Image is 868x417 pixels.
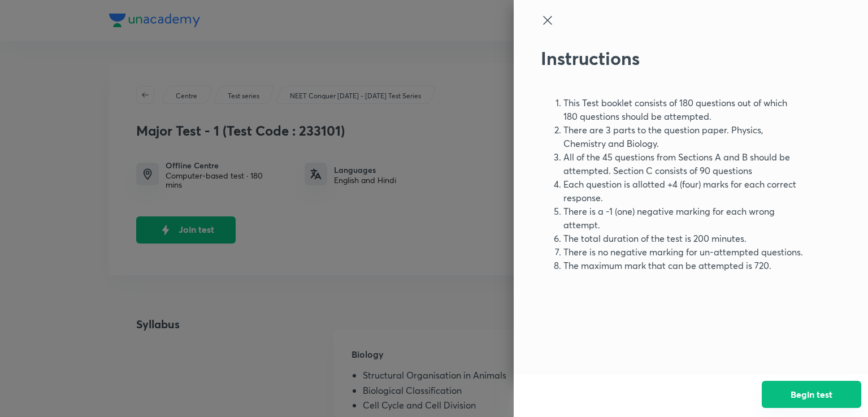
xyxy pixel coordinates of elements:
li: There are 3 parts to the question paper. Physics, Chemistry and Biology. [563,123,803,150]
li: The total duration of the test is 200 minutes. [563,232,803,245]
li: This Test booklet consists of 180 questions out of which 180 questions should be attempted. [563,96,803,123]
button: Begin test [762,381,861,408]
h2: Instructions [541,47,803,69]
li: There is a -1 (one) negative marking for each wrong attempt. [563,205,803,232]
li: The maximum mark that can be attempted is 720. [563,259,803,272]
li: All of the 45 questions from Sections A and B should be attempted. Section C consists of 90 quest... [563,150,803,177]
li: Each question is allotted +4 (four) marks for each correct response. [563,177,803,205]
li: There is no negative marking for un-attempted questions. [563,245,803,259]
